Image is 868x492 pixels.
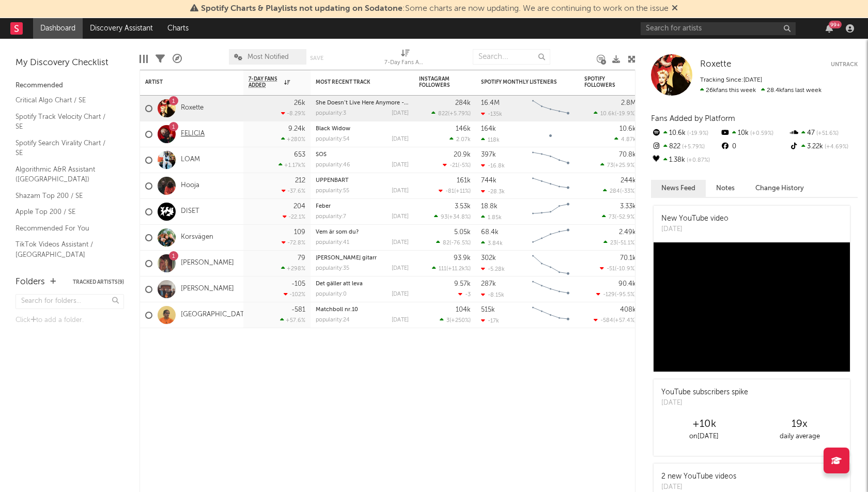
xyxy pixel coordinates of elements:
input: Search for folders... [16,294,124,309]
div: popularity: 35 [316,266,349,271]
a: Discovery Assistant [83,18,160,39]
div: 1.85k [481,214,502,221]
div: ( ) [594,317,636,324]
a: UPPENBART [316,178,349,183]
div: 16.4M [481,100,500,106]
span: 10.6k [600,111,615,117]
a: Apple Top 200 / SE [16,206,114,218]
div: 118k [481,136,500,143]
a: [GEOGRAPHIC_DATA] [181,311,251,319]
div: 70.8k [619,151,636,158]
div: -16.8k [481,162,505,169]
div: Black Widow [316,126,409,132]
div: 19 x [752,418,847,431]
a: DISET [181,207,199,216]
div: 284k [455,100,471,106]
div: Feber [316,204,409,209]
span: -10.9 % [616,266,634,272]
a: Matchboll nr.10 [316,307,358,313]
div: 3.33k [620,203,636,210]
div: 109 [294,229,305,236]
span: 93 [441,214,447,220]
div: [DATE] [392,162,409,168]
div: 164k [481,126,496,132]
div: 47 [789,127,858,140]
div: 10k [720,127,788,140]
a: Critical Algo Chart / SE [16,95,114,106]
div: New YouTube video [661,213,729,224]
div: -5.28k [481,266,505,272]
div: Recommended [16,80,124,92]
a: Spotify Search Virality Chart / SE [16,137,114,159]
div: 408k [620,306,636,313]
svg: Chart title [528,276,574,302]
span: 73 [607,163,613,168]
div: Vem är som du? [316,229,409,235]
span: 28.4k fans last week [700,87,822,94]
div: 79 [298,255,305,262]
button: Untrack [831,59,858,70]
div: A&R Pipeline [173,44,182,74]
div: [DATE] [392,266,409,271]
div: 10.6k [619,126,636,132]
div: -17k [481,317,499,324]
span: +5.79 % [450,111,469,117]
div: ( ) [432,265,471,272]
span: -52.9 % [616,214,634,220]
div: YouTube subscribers spike [661,387,748,398]
span: +0.87 % [685,158,710,163]
a: Recommended For You [16,223,114,234]
div: ( ) [440,317,471,324]
svg: Chart title [528,173,574,199]
a: Black Widow [316,126,350,132]
div: 212 [295,177,305,184]
span: +57.4 % [615,318,634,324]
div: Filters [156,44,165,74]
span: +5.79 % [680,144,705,150]
div: ( ) [603,239,636,246]
span: Spotify Charts & Playlists not updating on Sodatone [201,5,402,13]
div: 2 new YouTube videos [661,471,736,482]
svg: Chart title [528,302,574,328]
div: 515k [481,306,495,313]
div: +57.6 % [280,317,305,324]
a: LOAM [181,156,200,164]
div: SOS [316,152,409,158]
div: ( ) [443,162,471,168]
div: 3.53k [455,203,471,210]
div: Matchboll nr.10 [316,307,409,313]
div: ( ) [600,265,636,272]
div: 7-Day Fans Added (7-Day Fans Added) [384,57,426,69]
div: -102 % [284,291,305,298]
div: 744k [481,177,497,184]
div: ( ) [436,239,471,246]
span: -129 [603,292,615,298]
div: 3.22k [789,140,858,153]
a: Det gäller att leva [316,281,363,287]
div: [DATE] [661,224,729,235]
div: 20.9k [454,151,471,158]
span: 23 [610,240,616,246]
span: -5 % [459,163,469,168]
svg: Chart title [528,96,574,121]
div: Det gäller att leva [316,281,409,287]
span: Dismiss [672,5,678,13]
span: 3 [446,318,450,324]
a: Vem är som du? [316,229,359,235]
span: 26k fans this week [700,87,756,94]
div: 244k [621,177,636,184]
div: 99 + [829,21,842,28]
div: popularity: 41 [316,240,349,245]
div: Spotify Monthly Listeners [481,79,559,85]
button: Change History [745,180,814,197]
input: Search... [473,49,550,65]
a: [PERSON_NAME] [181,259,234,268]
div: popularity: 0 [316,291,347,297]
span: -76.5 % [451,240,469,246]
div: 3.84k [481,240,503,247]
div: 653 [294,151,305,158]
div: -135k [481,111,502,117]
a: Shazam Top 200 / SE [16,190,114,202]
div: 1.38k [651,153,720,167]
div: Folders [16,276,45,288]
